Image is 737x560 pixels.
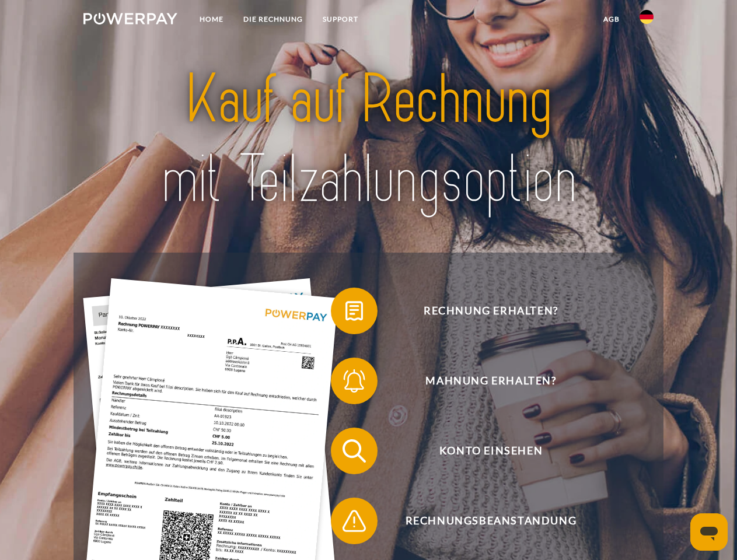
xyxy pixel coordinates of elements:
a: Home [190,9,233,30]
a: agb [593,9,630,30]
img: qb_search.svg [340,436,369,466]
a: SUPPORT [313,9,368,30]
span: Rechnungsbeanstandung [348,498,634,544]
img: qb_bell.svg [340,366,369,395]
img: logo-powerpay-white.svg [83,13,177,24]
img: title-powerpay_de.svg [111,56,626,223]
iframe: Schaltfläche zum Öffnen des Messaging-Fensters [690,513,728,551]
img: qb_bill.svg [340,296,369,325]
button: Konto einsehen [331,428,634,474]
span: Konto einsehen [348,428,634,474]
button: Rechnungsbeanstandung [331,498,634,544]
button: Rechnung erhalten? [331,288,634,334]
button: Mahnung erhalten? [331,358,634,404]
img: qb_warning.svg [340,506,369,535]
img: de [640,10,654,24]
span: Mahnung erhalten? [348,358,634,404]
a: DIE RECHNUNG [233,9,313,30]
span: Rechnung erhalten? [348,288,634,334]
